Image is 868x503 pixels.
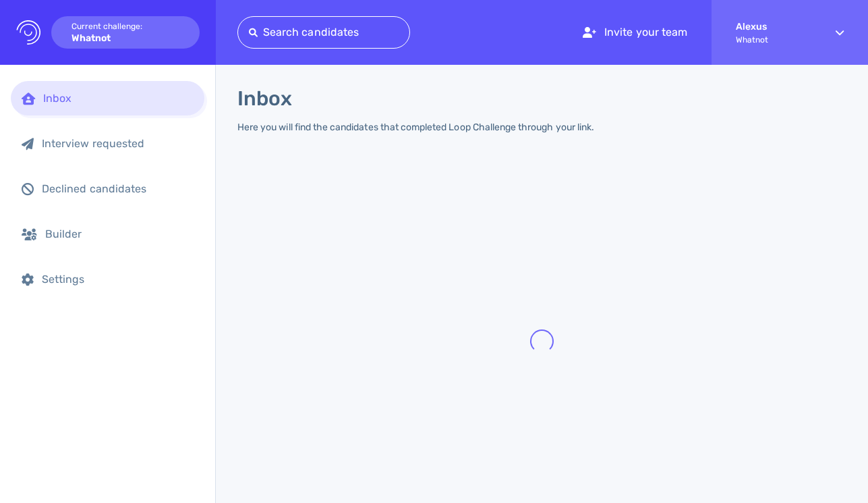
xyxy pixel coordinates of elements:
[237,86,292,111] h1: Inbox
[43,92,194,105] div: Inbox
[45,228,194,240] div: Builder
[736,35,811,45] span: Whatnot
[42,273,194,286] div: Settings
[42,137,194,150] div: Interview requested
[736,21,811,32] strong: Alexus
[237,122,594,133] div: Here you will find the candidates that completed Loop Challenge through your link.
[42,182,194,195] div: Declined candidates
